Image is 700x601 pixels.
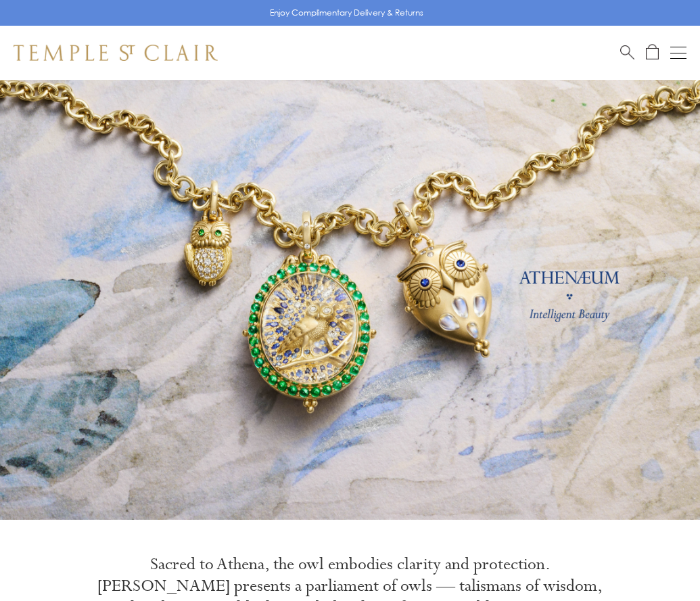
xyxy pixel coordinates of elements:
a: Open Shopping Bag [646,44,659,61]
a: Search [620,44,634,61]
p: Enjoy Complimentary Delivery & Returns [270,6,423,20]
img: Temple St. Clair [14,45,218,61]
button: Open navigation [670,45,686,61]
